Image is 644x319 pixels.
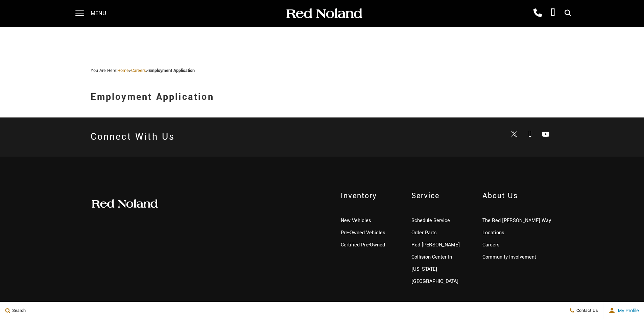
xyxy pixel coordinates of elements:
[411,190,472,201] span: Service
[482,229,504,236] a: Locations
[341,229,385,236] a: Pre-Owned Vehicles
[482,254,536,261] a: Community Involvement
[91,199,158,209] img: Red Noland Auto Group
[482,190,553,201] span: About Us
[91,68,195,74] span: You Are Here:
[131,68,146,74] a: Careers
[411,241,460,285] a: Red [PERSON_NAME] Collision Center In [US_STATE][GEOGRAPHIC_DATA]
[91,84,554,111] h1: Employment Application
[117,68,195,74] span: >
[341,241,385,248] a: Certified Pre-Owned
[10,308,26,314] span: Search
[411,229,437,236] a: Order Parts
[575,308,598,314] span: Contact Us
[507,128,521,141] a: Open Twitter in a new window
[341,190,402,201] span: Inventory
[131,68,195,74] span: >
[615,308,639,313] span: My Profile
[411,217,450,224] a: Schedule Service
[148,68,195,74] strong: Employment Application
[603,302,644,319] button: user-profile-menu
[482,241,500,248] a: Careers
[341,217,371,224] a: New Vehicles
[91,128,175,147] h2: Connect With Us
[482,217,551,224] a: The Red [PERSON_NAME] Way
[523,128,537,141] a: Open Facebook in a new window
[285,8,363,20] img: Red Noland Auto Group
[91,68,554,74] div: Breadcrumbs
[539,128,553,141] a: Open Youtube-play in a new window
[117,68,129,74] a: Home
